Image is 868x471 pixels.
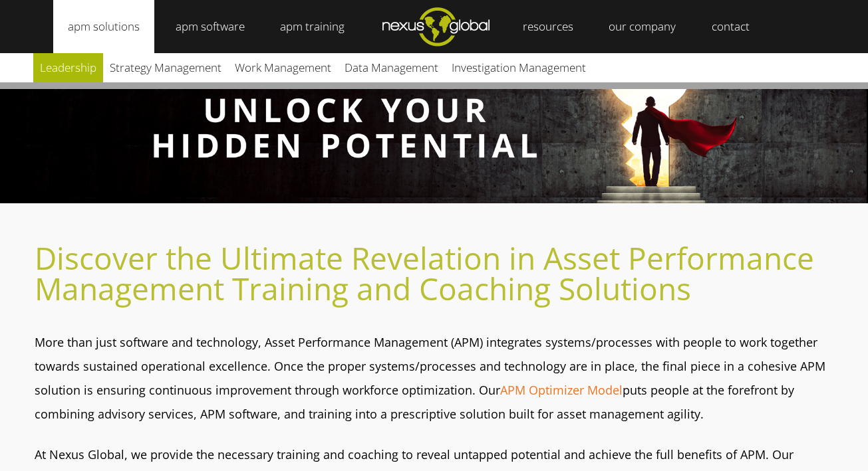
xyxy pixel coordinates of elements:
a: Data Management [338,53,445,82]
a: Strategy Management [103,53,228,82]
a: Work Management [228,53,338,82]
a: Leadership [33,53,103,82]
a: APM Optimizer Model [500,382,623,398]
h1: Discover the Ultimate Revelation in Asset Performance Management Training and Coaching Solutions [35,242,834,304]
p: More than just software and technology, Asset Performance Management (APM) integrates systems/pro... [35,330,834,426]
a: Investigation Management [445,53,593,82]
